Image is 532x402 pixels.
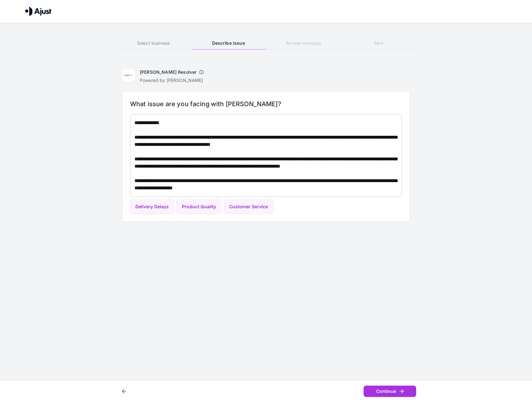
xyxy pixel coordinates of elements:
[191,40,266,47] h6: Describe issue
[341,40,416,47] h6: Sent
[25,6,52,16] img: Ajust
[364,386,416,397] button: Continue
[140,77,207,83] p: Powered by [PERSON_NAME]
[266,40,341,47] h6: Review message
[130,199,174,214] button: Delivery Delays
[140,69,196,75] h6: [PERSON_NAME] Resolver
[224,199,273,214] button: Customer Service
[122,69,135,82] img: Kogan
[177,199,221,214] button: Product Quality
[130,99,402,109] h6: What issue are you facing with [PERSON_NAME]?
[116,40,191,47] h6: Select business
